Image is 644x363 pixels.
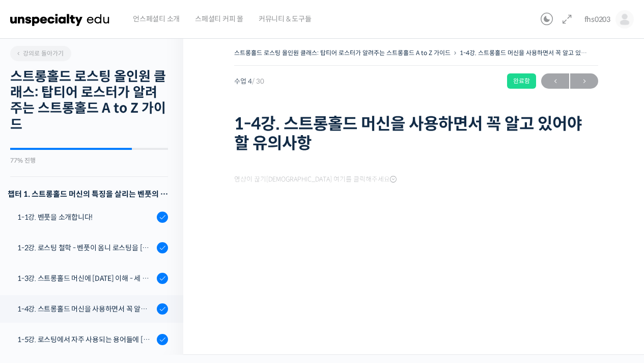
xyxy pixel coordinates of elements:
[570,74,598,88] span: →
[234,78,264,85] span: 수업 4
[570,73,598,89] a: 다음→
[8,187,168,201] h3: 챕터 1. 스트롱홀드 머신의 특징을 살리는 벤풋의 로스팅 방식
[252,77,264,86] span: / 30
[541,74,569,88] span: ←
[17,303,154,315] div: 1-4강. 스트롱홀드 머신을 사용하면서 꼭 알고 있어야 할 유의사항
[17,212,154,223] div: 1-1강. 벤풋을 소개합니다!
[234,175,397,184] span: 영상이 끊기[DEMOGRAPHIC_DATA] 여기를 클릭해주세요
[17,334,154,345] div: 1-5강. 로스팅에서 자주 사용되는 용어들에 [DATE] 이해
[541,73,569,89] a: ←이전
[10,46,71,61] a: 강의로 돌아가기
[10,158,168,164] div: 77% 진행
[10,69,168,133] h2: 스트롱홀드 로스팅 올인원 클래스: 탑티어 로스터가 알려주는 스트롱홀드 A to Z 가이드
[17,273,154,284] div: 1-3강. 스트롱홀드 머신에 [DATE] 이해 - 세 가지 열원이 만들어내는 변화
[17,242,154,253] div: 1-2강. 로스팅 철학 - 벤풋이 옴니 로스팅을 [DATE] 않는 이유
[584,15,610,24] span: fhs0203
[507,73,536,89] div: 완료함
[234,114,598,153] h1: 1-4강. 스트롱홀드 머신을 사용하면서 꼭 알고 있어야 할 유의사항
[15,49,64,57] span: 강의로 돌아가기
[460,49,623,57] a: 1-4강. 스트롱홀드 머신을 사용하면서 꼭 알고 있어야 할 유의사항
[234,49,451,57] a: 스트롱홀드 로스팅 올인원 클래스: 탑티어 로스터가 알려주는 스트롱홀드 A to Z 가이드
